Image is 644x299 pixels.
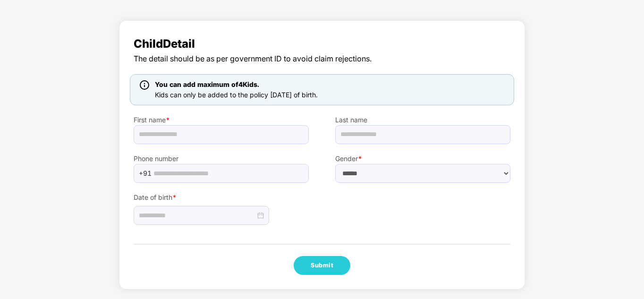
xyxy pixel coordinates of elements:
[335,115,510,125] label: Last name
[155,91,318,99] span: Kids can only be added to the policy [DATE] of birth.
[134,154,309,164] label: Phone number
[134,115,309,125] label: First name
[134,35,510,53] span: Child Detail
[335,154,510,164] label: Gender
[134,192,309,203] label: Date of birth
[294,256,350,275] button: Submit
[134,53,510,65] span: The detail should be as per government ID to avoid claim rejections.
[155,80,259,88] span: You can add maximum of 4 Kids.
[139,166,152,180] span: +91
[140,80,149,90] img: icon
